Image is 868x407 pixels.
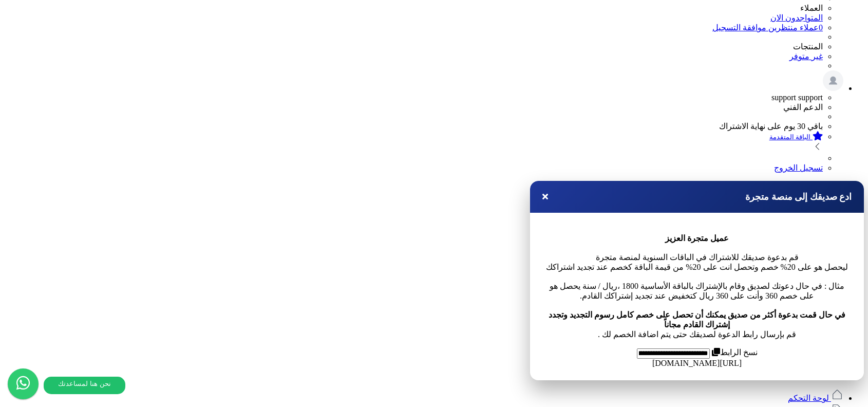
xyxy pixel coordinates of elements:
label: نسخ الرابط [710,348,758,357]
small: الباقة المتقدمة [769,133,810,141]
a: 0عملاء منتظرين موافقة التسجيل [712,23,823,32]
span: 0 [819,23,823,32]
span: support support [771,93,823,102]
a: المتواجدون الان [770,13,823,22]
b: عميل متجرة العزيز [665,234,729,243]
a: غير متوفر [789,52,823,61]
li: باقي 30 يوم على نهاية الاشتراك [4,121,823,131]
a: لوحة التحكم [788,394,843,402]
div: [URL][DOMAIN_NAME] [542,359,852,368]
span: لوحة التحكم [788,394,829,402]
b: في حال قمت بدعوة أكثر من صديق يمكنك أن تحصل على خصم كامل رسوم التجديد وتجدد إشتراك القادم مجاناً [549,310,845,329]
a: تسجيل الخروج [774,163,823,172]
p: قم بدعوة صديقك للاشتراك في الباقات السنوية لمنصة متجرة ليحصل هو على 20% خصم وتحصل انت على 20% من ... [542,233,852,339]
li: العملاء [4,3,823,13]
h4: ادع صديقك إلى منصة متجرة [745,191,852,202]
li: المنتجات [4,42,823,51]
a: الباقة المتقدمة [4,131,823,154]
li: الدعم الفني [4,102,823,112]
